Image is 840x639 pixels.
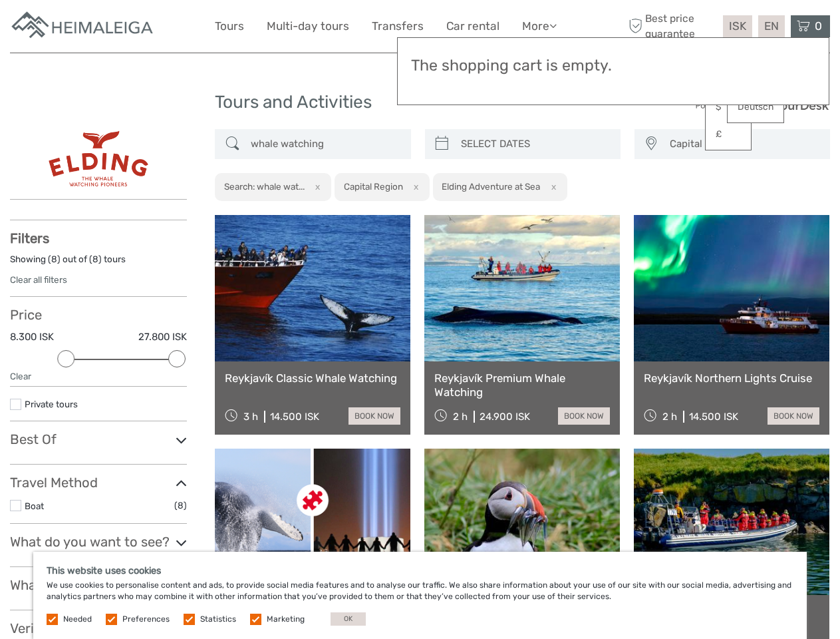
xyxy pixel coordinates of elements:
[456,132,614,156] input: SELECT DATES
[558,407,610,425] a: book now
[10,230,49,246] strong: Filters
[25,399,78,409] a: Private tours
[10,307,187,323] h3: Price
[729,19,746,33] span: ISK
[225,371,400,385] a: Reykjavík Classic Whale Watching
[47,565,793,576] h5: This website uses cookies
[153,21,169,37] button: Open LiveChat chat widget
[92,253,98,266] label: 8
[10,475,187,491] h3: Travel Method
[480,411,530,423] div: 24.900 ISK
[267,17,349,36] a: Multi-day tours
[706,95,751,119] a: $
[344,181,403,192] h2: Capital Region
[758,15,785,37] div: EN
[331,612,366,626] button: OK
[542,180,560,194] button: x
[10,370,187,383] div: Clear
[411,57,815,75] h3: The shopping cart is empty.
[442,181,540,192] h2: Elding Adventure at Sea
[10,620,187,636] h3: Verified Operators
[200,614,236,625] label: Statistics
[728,95,783,119] a: Deutsch
[138,330,187,344] label: 27.800 ISK
[10,330,54,344] label: 8.300 ISK
[706,122,751,146] a: £
[625,11,720,41] span: Best price guarantee
[243,411,258,423] span: 3 h
[215,92,625,113] h1: Tours and Activities
[522,17,557,36] a: More
[270,411,319,423] div: 14.500 ISK
[10,253,187,274] div: Showing ( ) out of ( ) tours
[662,411,677,423] span: 2 h
[33,552,807,639] div: We use cookies to personalise content and ads, to provide social media features and to analyse ou...
[307,180,325,194] button: x
[768,407,819,425] a: book now
[47,129,149,189] img: 215-1_logo_thumbnail.png
[25,501,44,511] a: Boat
[10,577,187,593] h3: What do you want to do?
[434,371,610,399] a: Reykjavík Premium Whale Watching
[63,614,92,625] label: Needed
[689,411,738,423] div: 14.500 ISK
[453,411,468,423] span: 2 h
[51,253,57,266] label: 8
[813,19,824,33] span: 0
[695,97,830,114] img: PurchaseViaTourDesk.png
[10,274,67,285] a: Clear all filters
[644,371,819,385] a: Reykjavík Northern Lights Cruise
[446,17,499,36] a: Car rental
[215,17,244,36] a: Tours
[10,534,187,550] h3: What do you want to see?
[122,614,170,625] label: Preferences
[372,17,424,36] a: Transfers
[664,133,823,155] button: Capital Region
[10,431,187,447] h3: Best Of
[174,498,187,513] span: (8)
[19,23,150,34] p: We're away right now. Please check back later!
[224,181,305,192] h2: Search: whale wat...
[267,614,305,625] label: Marketing
[405,180,423,194] button: x
[10,10,156,43] img: Apartments in Reykjavik
[349,407,400,425] a: book now
[245,132,404,156] input: SEARCH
